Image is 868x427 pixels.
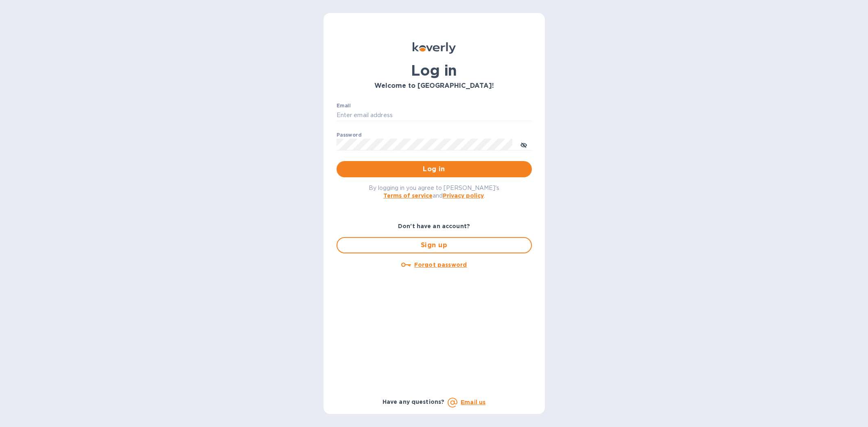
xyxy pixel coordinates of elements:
[398,223,470,229] b: Don't have an account?
[516,136,532,152] button: toggle password visibility
[413,42,456,54] img: Koverly
[337,109,532,122] input: Enter email address
[337,161,532,177] button: Log in
[343,164,525,174] span: Log in
[337,237,532,253] button: Sign up
[461,399,485,405] a: Email us
[383,192,433,199] a: Terms of service
[383,399,445,405] b: Have any questions?
[443,192,484,199] a: Privacy policy
[369,185,499,199] span: By logging in you agree to [PERSON_NAME]'s and .
[337,133,361,137] label: Password
[414,261,467,268] u: Forgot password
[344,240,525,250] span: Sign up
[337,82,532,90] h3: Welcome to [GEOGRAPHIC_DATA]!
[337,62,532,79] h1: Log in
[337,103,351,108] label: Email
